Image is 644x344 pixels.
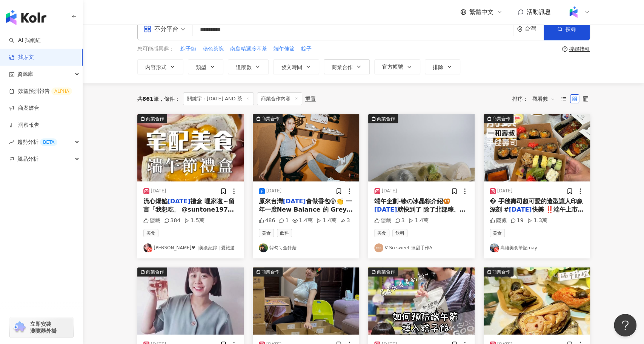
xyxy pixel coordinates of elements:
button: 追蹤數 [228,59,269,74]
span: 條件 ： [159,96,180,102]
div: 1.3萬 [527,217,547,224]
div: [DATE] [382,188,397,194]
a: chrome extension立即安裝 瀏覽器外掛 [10,317,73,338]
mark: [DATE] [509,206,532,213]
div: 商業合作 [261,268,280,276]
span: 粽子 [301,45,312,53]
span: question-circle [562,46,567,52]
div: 商業合作 [146,115,164,123]
span: 粽子節 [180,45,196,53]
span: 快樂 ‼️端午上市的新品✨ 純手工 [490,206,584,221]
a: 找貼文 [9,54,34,61]
span: 流心爆餡 [143,198,168,205]
span: 飲料 [392,229,407,237]
div: 搜尋指引 [569,46,590,52]
img: post-image [368,114,475,181]
span: 繁體中文 [469,8,493,16]
div: [DATE] [151,188,166,194]
div: 商業合作 [492,115,510,123]
button: 類型 [188,59,223,74]
button: 商業合作 [484,114,590,181]
button: 商業合作 [324,59,370,74]
img: post-image [484,267,590,335]
span: 關鍵字：[DATE] AND 茶 [183,92,254,105]
span: 秘色茶碗 [203,45,224,53]
span: 商業合作內容 [257,92,302,105]
button: 端午佳節 [273,45,295,53]
div: 商業合作 [492,268,510,276]
button: 商業合作 [137,267,244,335]
button: 粽子節 [180,45,197,53]
span: 飲料 [277,229,292,237]
span: 排除 [433,64,443,70]
img: post-image [137,114,244,181]
img: KOL Avatar [259,243,268,252]
a: 洞察報告 [9,121,39,129]
a: KOL Avatar∇ So sweet 臻甜手作∆ [374,243,469,252]
span: 端午企劃-臻の冰晶粽介紹🥨 [374,198,451,205]
span: 美食 [259,229,274,237]
div: 排序： [512,93,559,105]
span: 競品分析 [17,150,38,167]
img: KOL Avatar [143,243,152,252]
span: 會做香包😲👏 一年一度New Balance 的 Grey Days 活動 每年都會有不同的手作體驗 這次的皮革香包真的好喜歡好香😍真是驚喜🩶✨ 現場氛圍也很棒～ [DATE]穿的是新鞋NB47... [259,198,353,289]
button: 發文時間 [273,59,319,74]
span: 官方帳號 [382,64,403,70]
img: KOL Avatar [374,243,383,252]
span: � 手毬壽司超可愛的造型讓人印象深刻 # [490,198,583,213]
div: 商業合作 [261,115,280,123]
div: 隱藏 [490,217,507,224]
div: 商業合作 [146,268,164,276]
button: 商業合作 [253,114,359,181]
iframe: Help Scout Beacon - Open [614,314,636,336]
div: BETA [40,138,57,146]
a: 效益預測報告ALPHA [9,88,72,95]
div: 1.4萬 [408,217,428,224]
a: KOL Avatar[PERSON_NAME]♥ ∣美食紀錄 ∣愛旅遊 [143,243,238,252]
div: 384 [164,217,181,224]
img: logo [6,10,46,25]
span: 內容形式 [145,64,166,70]
div: 商業合作 [377,115,395,123]
span: 發文時間 [281,64,302,70]
a: searchAI 找網紅 [9,37,41,44]
div: 1 [279,217,289,224]
span: 搜尋 [566,26,576,32]
span: 資源庫 [17,66,33,83]
div: 商業合作 [377,268,395,276]
button: 南島精選冷萃茶 [230,45,267,53]
button: 內容形式 [137,59,183,74]
button: 搜尋 [544,18,590,40]
span: 南島精選冷萃茶 [230,45,267,53]
button: 粽子 [301,45,312,53]
img: post-image [253,114,359,181]
span: 活動訊息 [527,8,551,15]
span: 美食 [143,229,158,237]
img: post-image [137,267,244,335]
span: 立即安裝 瀏覽器外掛 [30,321,57,334]
span: 觀看數 [532,93,555,105]
mark: [DATE] [283,198,306,205]
span: 美食 [374,229,389,237]
div: [DATE] [266,188,282,194]
div: 不分平台 [144,23,178,35]
div: 隱藏 [143,217,160,224]
button: 官方帳號 [374,59,420,74]
button: 秘色茶碗 [202,45,224,53]
span: 861 [143,96,154,102]
span: rise [9,140,14,145]
img: post-image [484,114,590,181]
div: 3 [395,217,405,224]
img: Kolr%20app%20icon%20%281%29.png [566,5,581,19]
img: post-image [368,267,475,335]
span: 您可能感興趣： [137,45,174,53]
span: 端午佳節 [274,45,295,53]
span: 商業合作 [332,64,353,70]
div: 1.5萬 [184,217,204,224]
img: chrome extension [12,321,27,333]
div: 隱藏 [374,217,391,224]
button: 商業合作 [368,267,475,335]
div: 重置 [305,96,316,102]
div: 共 筆 [137,96,159,102]
div: 1.4萬 [292,217,312,224]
